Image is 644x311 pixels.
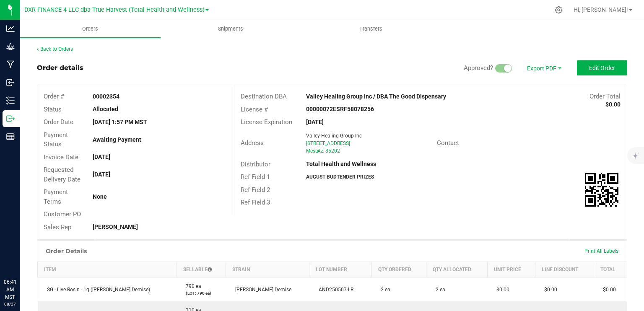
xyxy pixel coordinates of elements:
[44,118,73,126] span: Order Date
[492,287,509,293] span: $0.00
[37,63,83,73] div: Order details
[371,262,426,277] th: Qty Ordered
[93,136,141,143] strong: Awaiting Payment
[44,188,68,205] span: Payment Terms
[93,223,138,230] strong: [PERSON_NAME]
[589,93,621,100] span: Order Total
[37,46,73,52] a: Back to Orders
[241,93,287,100] span: Destination DBA
[518,60,569,75] li: Export PDF
[317,148,324,154] span: AZ
[241,118,292,126] span: License Expiration
[585,173,618,207] qrcode: 00002354
[437,139,459,147] span: Contact
[241,106,268,113] span: License #
[4,278,16,301] p: 06:41 AM MST
[24,6,205,13] span: DXR FINANCE 4 LLC dba True Harvest (Total Health and Wellness)
[207,25,254,33] span: Shipments
[20,20,161,38] a: Orders
[577,60,627,75] button: Edit Order
[231,287,291,293] span: [PERSON_NAME] Demise
[44,131,68,148] span: Payment Status
[44,210,81,218] span: Customer PO
[44,153,78,161] span: Invoice Date
[426,262,488,277] th: Qty Allocated
[306,140,350,146] span: [STREET_ADDRESS]
[535,262,594,277] th: Line Discount
[377,287,390,293] span: 2 ea
[93,106,118,112] strong: Allocated
[348,25,394,33] span: Transfers
[306,161,376,167] strong: Total Health and Wellness
[306,133,362,139] span: Valley Healing Group Inc
[241,161,270,168] span: Distributor
[25,243,35,253] iframe: Resource center unread badge
[306,93,446,100] strong: Valley Healing Group Inc / DBA The Good Dispensary
[71,25,109,33] span: Orders
[589,65,615,71] span: Edit Order
[93,193,107,200] strong: None
[306,119,324,125] strong: [DATE]
[6,114,15,123] inline-svg: Outbound
[487,262,535,277] th: Unit Price
[241,186,270,194] span: Ref Field 2
[44,106,62,113] span: Status
[6,42,15,51] inline-svg: Grow
[226,262,309,277] th: Strain
[309,262,371,277] th: Lot Number
[325,148,340,154] span: 85202
[540,287,557,293] span: $0.00
[44,223,71,231] span: Sales Rep
[306,106,374,112] strong: 00000072ESRF58078256
[585,173,618,207] img: Scan me!
[241,173,270,181] span: Ref Field 1
[241,139,264,147] span: Address
[38,262,177,277] th: Item
[6,60,15,69] inline-svg: Manufacturing
[44,93,64,100] span: Order #
[306,148,318,154] span: Mesa
[553,6,564,14] div: Manage settings
[93,153,110,160] strong: [DATE]
[6,96,15,105] inline-svg: Inventory
[317,148,317,154] span: ,
[306,174,374,180] strong: AUGUST BUDTENDER PRIZES
[161,20,301,38] a: Shipments
[464,64,493,72] span: Approved?
[8,244,34,269] iframe: Resource center
[241,199,270,206] span: Ref Field 3
[93,93,119,100] strong: 00002354
[314,287,353,293] span: AND250507-LR
[594,262,627,277] th: Total
[93,119,147,125] strong: [DATE] 1:57 PM MST
[6,78,15,87] inline-svg: Inbound
[599,287,616,293] span: $0.00
[44,166,80,183] span: Requested Delivery Date
[6,24,15,33] inline-svg: Analytics
[4,301,16,307] p: 08/27
[46,248,87,254] h1: Order Details
[584,248,618,254] span: Print All Labels
[431,287,445,293] span: 2 ea
[43,287,150,293] span: SG - Live Rosin - 1g ([PERSON_NAME] Demise)
[301,20,441,38] a: Transfers
[182,283,201,289] span: 790 ea
[6,132,15,141] inline-svg: Reports
[605,101,621,108] strong: $0.00
[177,262,226,277] th: Sellable
[93,171,110,178] strong: [DATE]
[182,290,221,296] p: (LOT: 790 ea)
[574,6,628,13] span: Hi, [PERSON_NAME]!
